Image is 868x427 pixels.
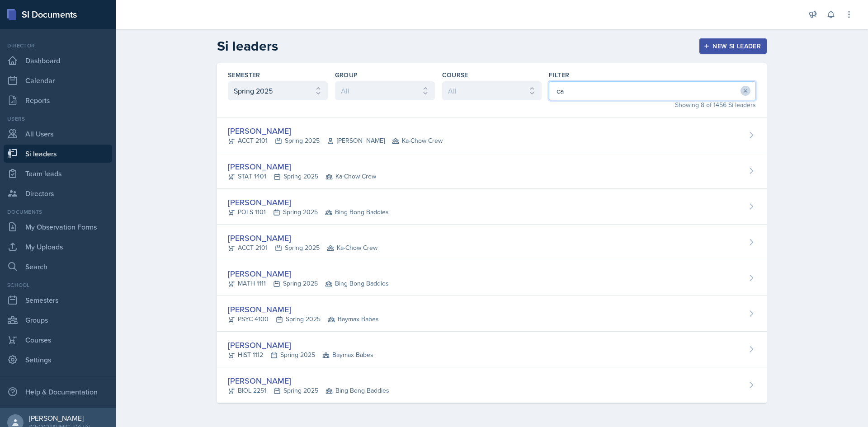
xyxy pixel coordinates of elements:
div: [PERSON_NAME] [29,413,90,422]
div: MATH 1111 Spring 2025 [228,279,389,288]
div: School [4,281,112,289]
button: New Si leader [699,38,767,54]
a: [PERSON_NAME] POLS 1101Spring 2025 Bing Bong Baddies [217,189,767,225]
span: Bing Bong Baddies [325,207,389,217]
a: Settings [4,351,112,369]
a: Search [4,258,112,276]
span: Baymax Babes [328,314,379,324]
div: STAT 1401 Spring 2025 [228,172,376,181]
div: Director [4,42,112,50]
a: My Uploads [4,238,112,256]
span: Ka-Chow Crew [325,172,376,181]
div: [PERSON_NAME] [228,232,377,244]
span: Ka-Chow Crew [392,136,443,145]
a: [PERSON_NAME] ACCT 2101Spring 2025 Ka-Chow Crew [217,225,767,260]
label: Group [335,70,358,80]
div: [PERSON_NAME] [228,196,389,208]
div: Documents [4,208,112,216]
a: Team leads [4,164,112,183]
span: Baymax Babes [322,350,373,360]
a: Directors [4,184,112,202]
div: Help & Documentation [4,383,112,401]
a: Si leaders [4,145,112,163]
a: Groups [4,311,112,329]
div: [PERSON_NAME] [228,375,389,387]
div: [PERSON_NAME] [228,125,443,137]
label: Course [442,70,468,80]
label: Semester [228,70,260,80]
div: Users [4,115,112,123]
label: Filter [549,70,569,80]
div: POLS 1101 Spring 2025 [228,207,389,217]
div: [PERSON_NAME] [228,303,379,315]
a: [PERSON_NAME] BIOL 2251Spring 2025 Bing Bong Baddies [217,367,767,403]
a: Calendar [4,71,112,89]
h2: Si leaders [217,38,278,54]
div: BIOL 2251 Spring 2025 [228,386,389,395]
a: Dashboard [4,52,112,70]
a: [PERSON_NAME] MATH 1111Spring 2025 Bing Bong Baddies [217,260,767,296]
span: Ka-Chow Crew [327,243,377,253]
a: [PERSON_NAME] ACCT 2101Spring 2025[PERSON_NAME] Ka-Chow Crew [217,117,767,153]
div: [PERSON_NAME] [228,339,373,351]
input: Filter [549,81,756,100]
div: [PERSON_NAME] [228,160,376,173]
div: ACCT 2101 Spring 2025 [228,243,377,253]
a: All Users [4,125,112,143]
a: Semesters [4,291,112,309]
a: My Observation Forms [4,218,112,236]
div: PSYC 4100 Spring 2025 [228,314,379,324]
a: Courses [4,331,112,349]
a: Reports [4,91,112,109]
div: ACCT 2101 Spring 2025 [228,136,443,145]
a: [PERSON_NAME] PSYC 4100Spring 2025 Baymax Babes [217,296,767,332]
div: New Si leader [705,42,761,50]
div: HIST 1112 Spring 2025 [228,350,373,360]
div: Showing 8 of 1456 Si leaders [549,100,756,110]
a: [PERSON_NAME] STAT 1401Spring 2025 Ka-Chow Crew [217,153,767,189]
span: [PERSON_NAME] [327,136,385,145]
a: [PERSON_NAME] HIST 1112Spring 2025 Baymax Babes [217,332,767,367]
span: Bing Bong Baddies [325,279,389,288]
span: Bing Bong Baddies [325,386,389,395]
div: [PERSON_NAME] [228,267,389,280]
